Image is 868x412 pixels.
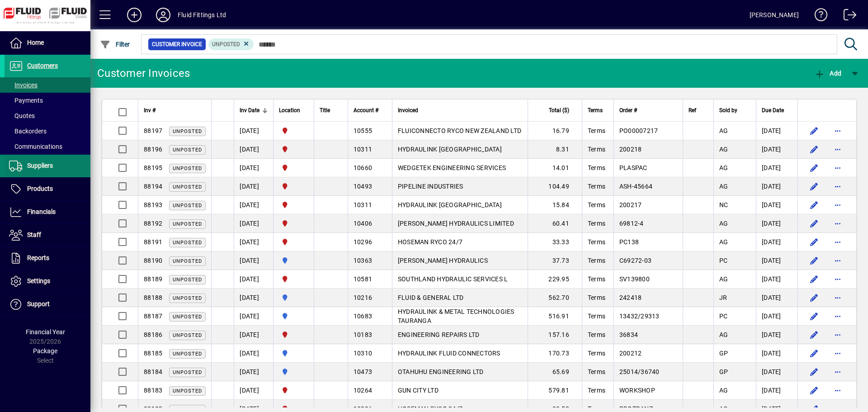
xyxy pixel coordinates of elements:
span: Terms [588,313,605,320]
a: Settings [5,270,90,293]
a: Logout [837,2,857,31]
td: [DATE] [234,270,273,289]
a: Backorders [5,123,90,139]
span: 10183 [354,331,372,338]
div: Customer Invoices [97,66,190,81]
span: Invoiced [398,105,418,115]
button: Edit [807,346,821,360]
button: Edit [807,235,821,249]
div: Account # [354,105,387,115]
span: Unposted [173,240,202,246]
span: Terms [588,331,605,338]
span: GP [719,350,728,357]
span: NC [719,201,728,208]
div: Inv # [144,105,206,115]
span: 200217 [619,201,642,208]
button: Edit [807,216,821,231]
span: AG [719,387,728,394]
button: Edit [807,272,821,286]
span: Terms [588,387,605,394]
span: Reports [27,254,49,261]
span: Terms [588,275,605,283]
td: [DATE] [234,233,273,251]
span: AUCKLAND [279,348,308,358]
span: Unposted [173,332,202,338]
span: 10406 [354,220,372,227]
button: More options [830,290,845,305]
span: AG [719,183,728,190]
td: [DATE] [756,177,797,196]
button: More options [830,309,845,323]
span: Account # [354,105,378,115]
span: 88183 [144,387,162,394]
td: 15.84 [528,196,582,214]
button: Edit [807,179,821,194]
td: [DATE] [756,122,797,140]
span: Home [27,39,44,46]
span: 88193 [144,201,162,208]
span: CHRISTCHURCH [279,126,308,136]
button: More options [830,198,845,212]
span: HYDRAULINK & METAL TECHNOLOGIES TAURANGA [398,308,514,324]
div: Inv Date [240,105,268,115]
span: 88192 [144,220,162,227]
span: Package [33,347,57,355]
td: [DATE] [756,233,797,251]
span: 88190 [144,257,162,264]
span: AUCKLAND [279,293,308,303]
td: [DATE] [234,381,273,400]
span: SOUTHLAND HYDRAULIC SERVICES L [398,275,508,283]
span: 10473 [354,368,372,375]
span: AG [719,164,728,171]
span: AG [719,275,728,283]
button: More options [830,346,845,360]
span: CHRISTCHURCH [279,237,308,247]
span: 36834 [619,331,638,338]
td: 104.49 [528,177,582,196]
span: Support [27,300,50,308]
span: [PERSON_NAME] HYDRAULICS [398,257,488,264]
span: PC [719,313,728,320]
span: Unposted [173,147,202,153]
td: [DATE] [756,214,797,233]
td: [DATE] [756,307,797,326]
div: Total ($) [533,105,577,115]
span: Terms [588,257,605,264]
span: Terms [588,105,603,115]
span: Settings [27,277,50,284]
a: Support [5,293,90,316]
button: Edit [807,327,821,342]
span: FLUICONNECTO RYCO NEW ZEALAND LTD [398,127,521,134]
td: [DATE] [756,196,797,214]
td: 16.79 [528,122,582,140]
td: [DATE] [234,251,273,270]
button: Add [812,65,844,81]
div: [PERSON_NAME] [750,8,799,22]
span: HOSEMAN RYCO 24/7 [398,238,462,246]
td: [DATE] [234,289,273,307]
td: [DATE] [234,159,273,177]
div: Sold by [719,105,750,115]
span: Suppliers [27,162,53,169]
span: Location [279,105,300,115]
span: WEDGETEK ENGINEERING SERVICES [398,164,506,171]
span: PLASPAC [619,164,647,171]
td: 14.01 [528,159,582,177]
span: PIPELINE INDUSTRIES [398,183,463,190]
td: 516.91 [528,307,582,326]
span: Inv Date [240,105,259,115]
span: 10581 [354,275,372,283]
span: 10296 [354,238,372,246]
span: CHRISTCHURCH [279,385,308,395]
span: Financial Year [26,328,65,336]
span: 88191 [144,238,162,246]
span: Unposted [173,369,202,375]
span: CHRISTCHURCH [279,274,308,284]
td: 157.16 [528,326,582,344]
div: Ref [689,105,708,115]
td: 37.73 [528,251,582,270]
td: [DATE] [234,326,273,344]
span: HYDRAULINK [GEOGRAPHIC_DATA] [398,201,502,208]
td: 33.33 [528,233,582,251]
span: HYDRAULINK FLUID CONNECTORS [398,350,500,357]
